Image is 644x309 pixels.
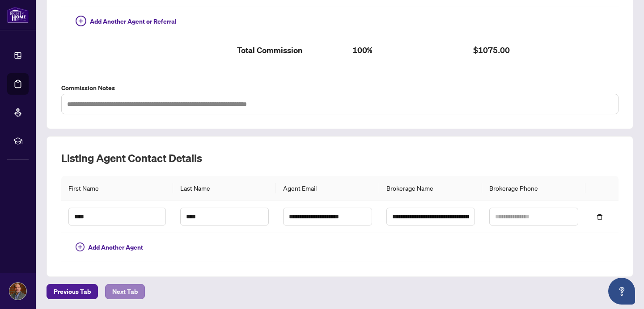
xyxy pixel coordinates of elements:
span: plus-circle [76,16,86,26]
th: First Name [61,176,173,200]
th: Agent Email [276,176,379,200]
span: Add Another Agent [88,242,143,252]
th: Brokerage Phone [482,176,585,200]
h2: 100% [352,43,459,58]
button: Open asap [608,278,635,305]
h2: Total Commission [237,43,338,58]
button: Previous Tab [47,284,98,299]
span: Add Another Agent or Referral [90,17,177,26]
button: Add Another Agent or Referral [68,14,184,29]
th: Last Name [173,176,276,200]
h2: $1075.00 [473,43,574,58]
span: Previous Tab [54,284,91,299]
button: Add Another Agent [68,240,150,255]
label: Commission Notes [61,83,619,93]
span: delete [597,214,603,220]
img: logo [7,7,29,23]
img: Profile Icon [9,283,26,300]
span: plus-circle [76,242,85,251]
span: Next Tab [112,284,138,299]
h2: Listing Agent Contact Details [61,151,619,165]
button: Next Tab [105,284,145,299]
th: Brokerage Name [379,176,482,200]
